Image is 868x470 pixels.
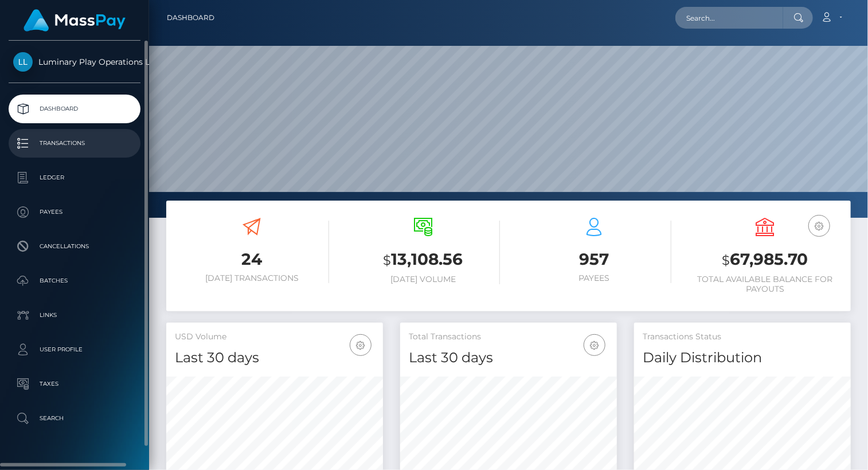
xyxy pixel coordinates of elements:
[13,375,136,393] p: Taxes
[9,267,140,295] a: Batches
[167,6,214,30] a: Dashboard
[13,169,136,186] p: Ledger
[175,248,329,271] h3: 24
[9,301,140,330] a: Links
[409,348,608,368] h4: Last 30 days
[13,135,136,152] p: Transactions
[722,252,730,268] small: $
[643,348,842,368] h4: Daily Distribution
[517,273,671,283] h6: Payees
[689,275,843,294] h6: Total Available Balance for Payouts
[13,100,136,117] p: Dashboard
[13,272,136,289] p: Batches
[13,238,136,255] p: Cancellations
[9,232,140,261] a: Cancellations
[675,7,783,29] input: Search...
[346,248,501,272] h3: 13,108.56
[689,248,843,272] h3: 67,985.70
[9,370,140,398] a: Taxes
[643,331,842,343] h5: Transactions Status
[13,52,33,72] img: Luminary Play Operations Limited
[24,9,126,32] img: MassPay Logo
[346,275,501,284] h6: [DATE] Volume
[13,410,136,427] p: Search
[175,331,374,343] h5: USD Volume
[13,341,136,358] p: User Profile
[9,198,140,226] a: Payees
[175,348,374,368] h4: Last 30 days
[9,335,140,364] a: User Profile
[13,307,136,324] p: Links
[383,252,391,268] small: $
[9,57,140,67] span: Luminary Play Operations Limited
[9,163,140,192] a: Ledger
[517,248,671,271] h3: 957
[409,331,608,343] h5: Total Transactions
[13,203,136,221] p: Payees
[9,404,140,433] a: Search
[9,129,140,158] a: Transactions
[175,273,329,283] h6: [DATE] Transactions
[9,95,140,123] a: Dashboard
